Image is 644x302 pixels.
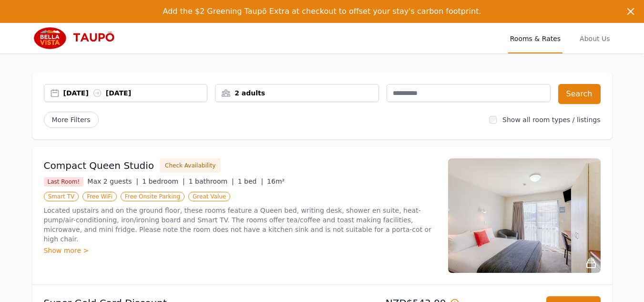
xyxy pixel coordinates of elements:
span: Last Room! [44,177,84,187]
span: 1 bedroom | [142,177,185,185]
button: Check Availability [160,158,221,173]
h3: Compact Queen Studio [44,159,154,172]
span: Free Onsite Parking [121,192,184,201]
p: Located upstairs and on the ground floor, these rooms feature a Queen bed, writing desk, shower e... [44,206,437,244]
a: About Us [578,23,612,53]
div: 2 adults [215,88,378,98]
span: 16m² [267,177,285,185]
div: Show more > [44,246,437,255]
span: Add the $2 Greening Taupō Extra at checkout to offset your stay's carbon footprint. [163,7,481,16]
span: More Filters [44,112,99,128]
span: 1 bed | [238,177,263,185]
span: 1 bathroom | [189,177,234,185]
img: Bella Vista Taupo [32,27,124,50]
div: [DATE] [DATE] [63,88,207,98]
span: Smart TV [44,192,79,201]
span: Great Value [188,192,230,201]
span: Free WiFi [82,192,117,201]
a: Rooms & Rates [508,23,562,53]
button: Search [558,84,601,104]
span: Max 2 guests | [87,177,138,185]
label: Show all room types / listings [502,116,600,124]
